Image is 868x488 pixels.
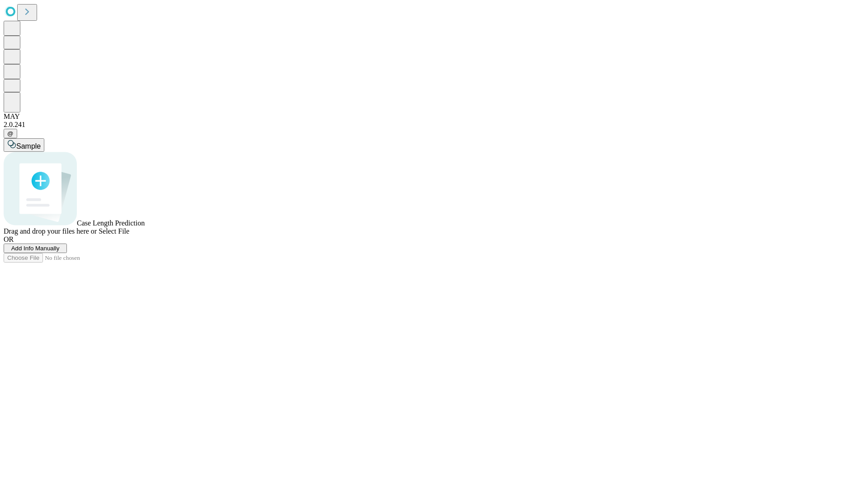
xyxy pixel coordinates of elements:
span: Sample [16,142,41,150]
span: OR [4,235,14,243]
span: Add Info Manually [11,245,60,252]
button: Add Info Manually [4,244,67,253]
div: 2.0.241 [4,121,864,129]
div: MAY [4,113,864,121]
span: Drag and drop your files here or [4,227,97,235]
span: @ [7,130,14,137]
button: Sample [4,138,44,152]
span: Select File [99,227,129,235]
span: Case Length Prediction [77,219,145,227]
button: @ [4,129,17,138]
